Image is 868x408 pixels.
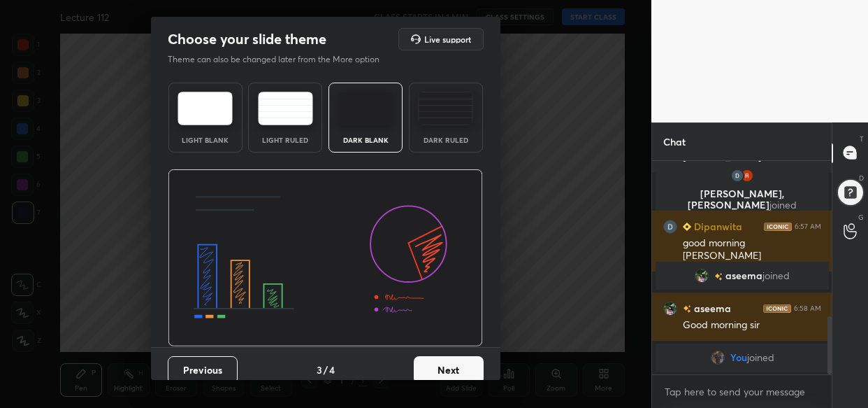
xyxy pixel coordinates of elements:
[714,272,723,280] img: no-rating-badge.077c3623.svg
[683,305,691,313] img: no-rating-badge.077c3623.svg
[338,92,393,125] img: darkTheme.f0cc69e5.svg
[178,92,233,125] img: lightTheme.e5ed3b09.svg
[168,53,394,66] p: Theme can also be changed later from the More option
[740,169,754,183] img: 3
[762,270,790,281] span: joined
[710,351,724,365] img: 2b9392717e4c4b858f816e17e63d45df.jpg
[168,30,326,48] h2: Choose your slide theme
[859,173,864,183] p: D
[858,212,864,223] p: G
[663,219,677,233] img: 3
[414,356,484,384] button: Next
[418,136,474,143] div: Dark Ruled
[691,219,742,234] h6: Dipanwita
[663,301,677,315] img: 18e50eac10414081a7218d06060551b2.jpg
[683,318,821,332] div: Good morning sir
[168,169,483,347] img: darkThemeBanner.d06ce4a2.svg
[329,363,335,377] h4: 4
[683,237,821,263] div: good morning [PERSON_NAME]
[324,363,328,377] h4: /
[418,92,473,125] img: darkRuledTheme.de295e13.svg
[794,304,821,312] div: 6:58 AM
[424,35,471,43] h5: Live support
[730,169,744,183] img: 3
[769,198,797,211] span: joined
[746,352,774,363] span: joined
[691,301,731,316] h6: aseema
[730,352,746,363] span: You
[860,134,864,144] p: T
[664,188,820,211] p: [PERSON_NAME], [PERSON_NAME]
[652,123,697,160] p: Chat
[178,136,233,143] div: Light Blank
[258,92,313,125] img: lightRuledTheme.5fabf969.svg
[338,136,393,143] div: Dark Blank
[257,136,313,143] div: Light Ruled
[168,356,238,384] button: Previous
[725,270,762,281] span: aseema
[652,161,832,374] div: grid
[317,363,322,377] h4: 3
[683,223,691,231] img: Learner_Badge_beginner_1_8b307cf2a0.svg
[763,304,791,312] img: iconic-dark.1390631f.png
[795,222,821,230] div: 6:57 AM
[764,222,792,230] img: iconic-dark.1390631f.png
[695,269,709,283] img: 18e50eac10414081a7218d06060551b2.jpg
